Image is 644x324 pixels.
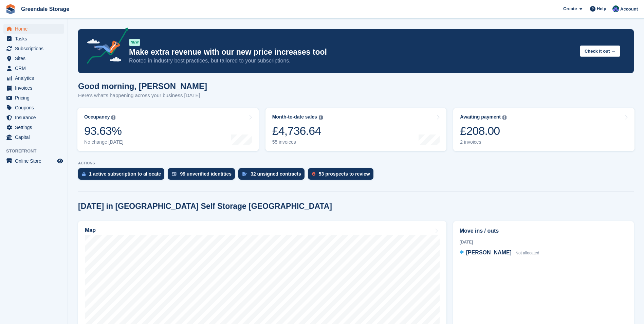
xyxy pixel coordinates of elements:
[15,113,56,122] span: Insurance
[460,124,507,138] div: £208.00
[308,168,377,183] a: 53 prospects to review
[597,5,606,12] span: Help
[15,83,56,93] span: Invoices
[3,113,64,122] a: menu
[466,250,512,255] span: [PERSON_NAME]
[620,6,638,13] span: Account
[3,24,64,34] a: menu
[129,39,140,46] div: NEW
[15,34,56,43] span: Tasks
[78,82,207,91] h1: Good morning, [PERSON_NAME]
[3,93,64,103] a: menu
[82,172,86,176] img: active_subscription_to_allocate_icon-d502201f5373d7db506a760aba3b589e785aa758c864c3986d89f69b8ff3...
[15,103,56,112] span: Coupons
[272,114,317,120] div: Month-to-date sales
[111,115,115,120] img: icon-info-grey-7440780725fd019a000dd9b08b2336e03edf1995a4989e88bcd33f0948082b44.svg
[515,251,539,255] span: Not allocated
[563,5,577,12] span: Create
[89,171,161,177] div: 1 active subscription to allocate
[242,172,247,176] img: contract_signature_icon-13c848040528278c33f63329250d36e43548de30e8caae1d1a13099fd9432cc5.svg
[460,227,627,235] h2: Move ins / outs
[15,24,56,34] span: Home
[84,139,124,145] div: No change [DATE]
[3,103,64,112] a: menu
[18,3,72,15] a: Greendale Storage
[3,44,64,53] a: menu
[81,28,129,66] img: price-adjustments-announcement-icon-8257ccfd72463d97f412b2fc003d46551f7dbcb40ab6d574587a9cd5c0d94...
[15,156,56,166] span: Online Store
[129,47,574,57] p: Make extra revenue with our new price increases tool
[453,108,634,151] a: Awaiting payment £208.00 2 invoices
[319,171,370,177] div: 53 prospects to review
[319,115,323,120] img: icon-info-grey-7440780725fd019a000dd9b08b2336e03edf1995a4989e88bcd33f0948082b44.svg
[3,123,64,132] a: menu
[15,132,56,142] span: Capital
[3,73,64,83] a: menu
[85,227,96,233] h2: Map
[272,124,323,138] div: £4,736.64
[460,239,627,245] div: [DATE]
[5,4,16,14] img: stora-icon-8386f47178a22dfd0bd8f6a31ec36ba5ce8667c1dd55bd0f319d3a0aa187defe.svg
[3,64,64,73] a: menu
[78,161,634,165] p: ACTIONS
[272,139,323,145] div: 55 invoices
[6,148,68,155] span: Storefront
[502,115,507,120] img: icon-info-grey-7440780725fd019a000dd9b08b2336e03edf1995a4989e88bcd33f0948082b44.svg
[15,54,56,63] span: Sites
[3,132,64,142] a: menu
[77,108,259,151] a: Occupancy 93.63% No change [DATE]
[180,171,232,177] div: 99 unverified identities
[612,5,619,12] img: Richard Harrison
[460,114,501,120] div: Awaiting payment
[84,124,124,138] div: 93.63%
[460,139,507,145] div: 2 invoices
[15,73,56,83] span: Analytics
[84,114,110,120] div: Occupancy
[129,57,574,65] p: Rooted in industry best practices, but tailored to your subscriptions.
[15,44,56,53] span: Subscriptions
[251,171,301,177] div: 32 unsigned contracts
[15,93,56,103] span: Pricing
[56,157,64,165] a: Preview store
[265,108,447,151] a: Month-to-date sales £4,736.64 55 invoices
[580,46,620,57] button: Check it out →
[3,83,64,93] a: menu
[15,123,56,132] span: Settings
[238,168,308,183] a: 32 unsigned contracts
[3,156,64,166] a: menu
[312,172,315,176] img: prospect-51fa495bee0391a8d652442698ab0144808aea92771e9ea1ae160a38d050c398.svg
[15,64,56,73] span: CRM
[3,54,64,63] a: menu
[460,249,539,257] a: [PERSON_NAME] Not allocated
[172,172,177,176] img: verify_identity-adf6edd0f0f0b5bbfe63781bf79b02c33cf7c696d77639b501bdc392416b5a36.svg
[78,168,168,183] a: 1 active subscription to allocate
[3,34,64,43] a: menu
[78,92,207,100] p: Here's what's happening across your business [DATE]
[168,168,238,183] a: 99 unverified identities
[78,202,332,211] h2: [DATE] in [GEOGRAPHIC_DATA] Self Storage [GEOGRAPHIC_DATA]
